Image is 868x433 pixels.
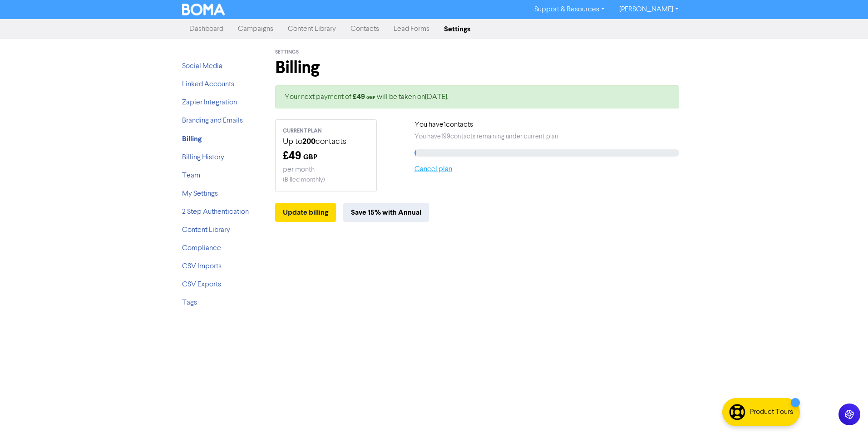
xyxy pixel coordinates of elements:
[343,20,386,38] a: Contacts
[182,299,197,306] a: Tags
[302,136,316,147] strong: 200
[303,153,317,162] span: GBP
[182,154,224,161] a: Billing History
[182,81,234,88] a: Linked Accounts
[182,263,222,270] a: CSV Imports
[182,63,222,70] a: Social Media
[182,134,202,143] strong: Billing
[182,172,200,179] a: Team
[182,190,218,197] a: My Settings
[182,117,243,124] a: Branding and Emails
[275,203,336,222] button: Update billing
[182,226,230,234] a: Content Library
[283,164,369,175] div: per month
[386,20,437,38] a: Lead Forms
[231,20,281,38] a: Campaigns
[182,245,221,252] a: Compliance
[275,49,299,55] span: Settings
[612,2,686,17] a: [PERSON_NAME]
[283,175,369,185] div: ( Billed monthly )
[414,132,679,142] p: You have 199 contacts remaining under current plan
[182,281,221,288] a: CSV Exports
[283,127,369,135] p: CURRENT PLAN
[182,208,249,216] a: 2 Step Authentication
[823,389,868,433] iframe: Chat Widget
[527,2,612,17] a: Support & Resources
[182,136,202,143] a: Billing
[275,85,679,108] div: Your next payment of will be taken on [DATE] .
[414,166,452,173] a: Cancel plan
[182,99,237,106] a: Zapier Integration
[182,20,231,38] a: Dashboard
[283,148,369,164] div: £ 49
[281,20,343,38] a: Content Library
[343,203,429,222] button: Save 15% with Annual
[437,20,478,38] a: Settings
[283,135,369,148] p: Up to contacts
[353,92,377,101] strong: £ 49
[414,119,679,130] p: You have 1 contacts
[182,4,225,15] img: BOMA Logo
[275,57,679,78] h1: Billing
[366,95,375,100] span: GBP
